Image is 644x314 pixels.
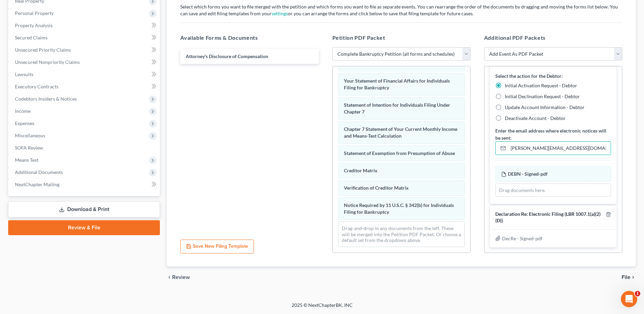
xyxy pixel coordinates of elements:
span: SOFA Review [15,145,43,151]
span: Verification of Creditor Matrix [344,185,409,191]
div: 2025 © NextChapterBK, INC [129,302,516,314]
label: Select the action for the Debtor: [495,72,563,80]
a: Executory Contracts [10,81,160,93]
span: Secured Claims [15,35,48,40]
span: Statement of Exemption from Presumption of Abuse [344,150,455,156]
span: Personal Property [15,10,54,16]
span: Expenses [15,120,34,126]
span: Initial Declination Request - Debtor [505,93,580,99]
span: Unsecured Nonpriority Claims [15,59,80,65]
label: Enter the email address where electronic notices will be sent: [495,127,611,141]
h5: Available Forms & Documents [180,34,318,42]
span: Executory Contracts [15,84,58,89]
a: Download & Print [8,202,160,217]
span: DecRe - Signed-pdf [502,235,542,241]
h5: Additional PDF Packets [484,34,622,42]
span: 1 [635,291,640,296]
a: Unsecured Nonpriority Claims [10,56,160,68]
button: chevron_left Review [167,275,197,280]
span: Statement of Intention for Individuals Filing Under Chapter 7 [344,102,450,115]
span: Means Test [15,157,38,163]
span: DEBN - Signed-pdf [508,171,548,177]
a: NextChapter Mailing [10,178,160,191]
span: Your Statement of Financial Affairs for Individuals Filing for Bankruptcy [344,78,450,90]
button: Save New Filing Template [180,240,254,254]
span: Property Analysis [15,22,53,28]
a: Review & File [8,220,160,235]
span: Petition PDF Packet [332,34,385,41]
div: Drag documents here. [495,184,611,197]
a: Lawsuits [10,68,160,81]
input: Enter email... [508,142,611,155]
span: Income [15,108,31,114]
span: Lawsuits [15,71,33,77]
div: Drag-and-drop in any documents from the left. These will be merged into the Petition PDF Packet. ... [338,222,465,247]
span: Codebtors Insiders & Notices [15,96,77,102]
a: Unsecured Priority Claims [10,44,160,56]
span: Initial Activation Request - Debtor [505,83,577,88]
a: Property Analysis [10,19,160,32]
span: Notice Required by 11 U.S.C. § 342(b) for Individuals Filing for Bankruptcy [344,202,454,215]
span: Review [172,275,190,280]
span: Chapter 7 Statement of Your Current Monthly Income and Means-Test Calculation [344,126,457,139]
span: Update Account Information - Debtor [505,104,585,110]
iframe: Intercom live chat [621,291,637,307]
span: NextChapter Mailing [15,181,59,187]
span: Unsecured Priority Claims [15,47,71,53]
span: Miscellaneous [15,133,45,138]
span: Additional Documents [15,169,63,175]
i: chevron_right [630,275,636,280]
a: SOFA Review [10,142,160,154]
span: File [622,275,630,280]
a: Secured Claims [10,32,160,44]
a: settings [272,11,288,16]
p: Select which forms you want to file merged with the petition and which forms you want to file as ... [180,3,622,17]
span: Creditor Matrix [344,168,378,173]
i: chevron_left [167,275,172,280]
span: Deactivate Account - Debtor [505,115,566,121]
span: Attorney's Disclosure of Compensation [186,53,268,59]
span: Declaration Re: Electronic Filing (LBR 1007.1(a)(2)(D)) [495,211,601,223]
